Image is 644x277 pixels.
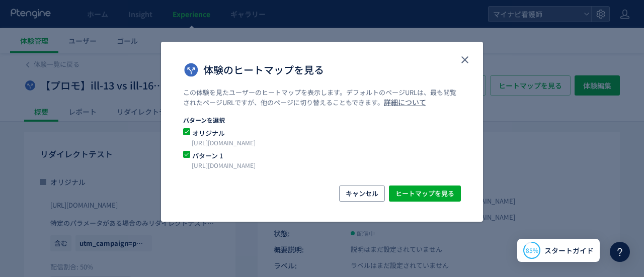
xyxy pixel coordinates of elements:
[346,186,378,202] span: キャンセル
[395,186,454,202] span: ヒートマップを見る
[544,245,594,256] span: スタートガイド
[526,246,538,254] span: 85%
[190,151,442,160] span: パターン 1
[339,186,385,202] button: キャンセル
[192,160,428,170] p: [URL][DOMAIN_NAME]
[183,88,461,116] div: この体験を見たユーザーのヒートマップを表示します。デフォルトのページURLは、最も閲覧されたページURLですが、他のページに切り替えることもできます。
[190,128,442,138] span: オリジナル
[389,186,461,202] button: ヒートマップを見る
[203,62,324,78] span: 体験のヒートマップを見る
[384,97,426,107] a: 詳細について
[457,52,473,68] button: close
[192,138,428,148] p: [URL][DOMAIN_NAME]
[161,42,483,222] div: 体験のヒートマップを見る
[183,116,461,124] div: パターンを選択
